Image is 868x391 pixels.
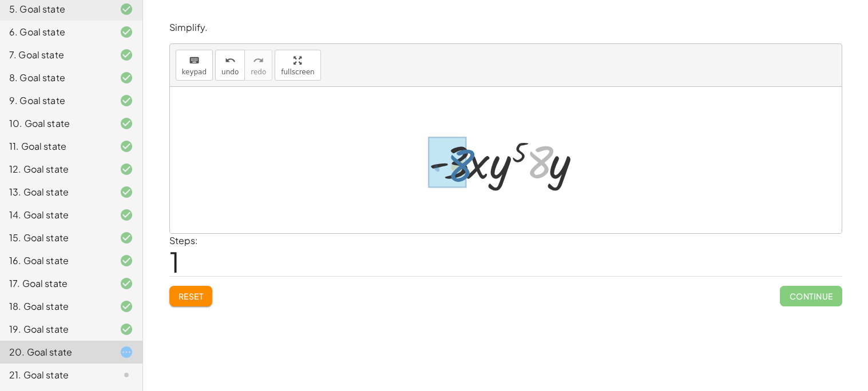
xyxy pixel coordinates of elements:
[9,254,101,268] div: 16. Goal state
[9,231,101,245] div: 15. Goal state
[244,50,272,81] button: redoredo
[9,368,101,382] div: 21. Goal state
[120,139,133,153] i: Task finished and correct.
[120,48,133,62] i: Task finished and correct.
[9,277,101,290] div: 17. Goal state
[9,185,101,199] div: 13. Goal state
[9,139,101,153] div: 11. Goal state
[9,2,101,16] div: 5. Goal state
[120,71,133,85] i: Task finished and correct.
[9,300,101,313] div: 18. Goal state
[9,345,101,359] div: 20. Goal state
[120,368,133,382] i: Task not started.
[120,117,133,130] i: Task finished and correct.
[120,185,133,199] i: Task finished and correct.
[9,48,101,62] div: 7. Goal state
[120,25,133,39] i: Task finished and correct.
[169,21,842,34] p: Simplify.
[120,300,133,313] i: Task finished and correct.
[120,162,133,176] i: Task finished and correct.
[281,68,314,76] span: fullscreen
[221,68,239,76] span: undo
[9,117,101,130] div: 10. Goal state
[9,25,101,39] div: 6. Goal state
[120,345,133,359] i: Task started.
[253,54,264,67] i: redo
[120,254,133,268] i: Task finished and correct.
[215,50,245,81] button: undoundo
[179,291,204,301] span: Reset
[182,68,207,76] span: keypad
[9,162,101,176] div: 12. Goal state
[9,322,101,336] div: 19. Goal state
[120,208,133,222] i: Task finished and correct.
[9,94,101,107] div: 9. Goal state
[169,244,180,279] span: 1
[120,277,133,290] i: Task finished and correct.
[225,54,236,67] i: undo
[176,50,213,81] button: keyboardkeypad
[169,234,198,246] label: Steps:
[120,322,133,336] i: Task finished and correct.
[9,71,101,85] div: 8. Goal state
[169,286,213,306] button: Reset
[9,208,101,222] div: 14. Goal state
[120,2,133,16] i: Task finished and correct.
[189,54,200,67] i: keyboard
[120,231,133,245] i: Task finished and correct.
[251,68,266,76] span: redo
[275,50,320,81] button: fullscreen
[120,94,133,107] i: Task finished and correct.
